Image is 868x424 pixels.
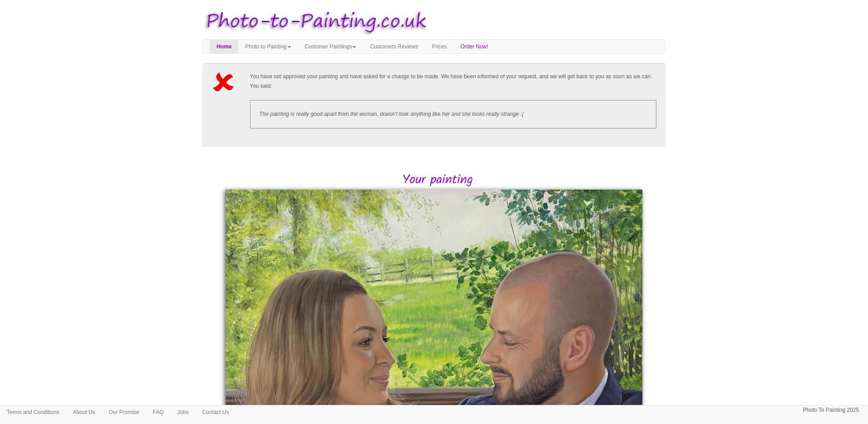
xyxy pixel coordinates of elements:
[298,40,363,53] a: Customer Paintings
[146,405,170,419] a: FAQ
[210,40,238,53] a: Home
[454,40,495,53] a: Order Now!
[425,40,453,53] a: Prices
[170,405,195,419] a: Jobs
[803,405,859,415] p: Photo To Painting 2025
[198,5,429,39] img: Photo to Painting
[212,72,238,92] img: Not Approved
[102,405,146,419] a: Our Promise
[195,405,236,419] a: Contact Us
[259,111,524,117] i: The painting is really good apart from the woman, doesn’t look anything like her and she looks re...
[209,173,665,187] h2: Your painting
[238,40,297,53] a: Photo to Painting
[250,72,657,91] p: You have not approved your painting and have asked for a change to be made. We have been informed...
[66,405,102,419] a: About Us
[363,40,425,53] a: Customers Reviews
